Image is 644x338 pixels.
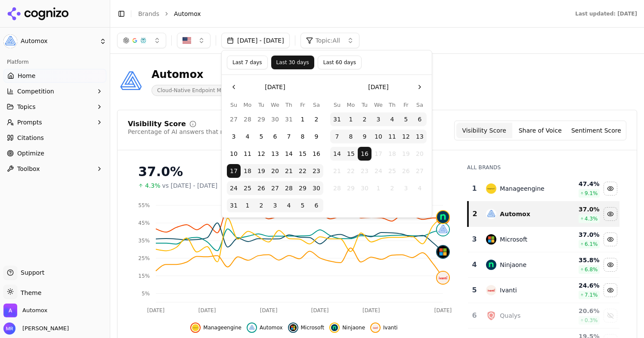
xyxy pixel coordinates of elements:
button: Friday, August 1st, 2025 [296,112,310,126]
button: Hide automox data [604,207,617,221]
button: Friday, September 12th, 2025, selected [399,130,413,143]
button: Share of Voice [512,123,568,138]
div: All Brands [467,164,619,171]
button: Hide ivanti data [370,322,398,333]
div: 35.8 % [561,256,599,264]
span: 4.3% [145,181,161,190]
img: automox [437,223,449,236]
button: Last 7 days [227,56,268,69]
button: Hide manageengine data [190,322,241,333]
th: Monday [241,101,254,109]
button: Topics [3,100,106,114]
button: Thursday, July 31st, 2025 [282,112,296,126]
button: Sentiment Score [568,123,624,138]
div: 37.0 % [561,205,599,214]
button: Tuesday, September 2nd, 2025, selected [358,112,372,126]
button: Tuesday, August 12th, 2025 [254,147,268,161]
table: August 2025 [227,101,323,212]
button: Saturday, September 6th, 2025, selected [413,112,427,126]
span: Automox [22,307,47,314]
span: 6.1 % [585,241,598,248]
button: Saturday, August 23rd, 2025, selected [310,164,323,178]
span: 7.1 % [585,291,598,298]
img: Automox [3,34,17,48]
img: manageengine [486,183,496,194]
span: Theme [17,289,41,296]
button: Saturday, August 30th, 2025, selected [310,181,323,195]
tspan: [DATE] [434,307,452,313]
button: Wednesday, August 13th, 2025 [268,147,282,161]
button: Competition [3,84,106,98]
img: qualys [486,310,496,321]
button: Hide manageengine data [604,182,617,195]
button: Sunday, August 10th, 2025 [227,147,241,161]
img: microsoft [486,234,496,245]
div: 3 [471,234,477,245]
button: Monday, September 8th, 2025, selected [344,130,358,143]
div: 24.6 % [561,281,599,290]
tr: 3microsoftMicrosoft37.0%6.1%Hide microsoft data [468,227,619,252]
button: Hide ninjaone data [604,258,617,272]
tr: 1manageengineManageengine47.4%9.1%Hide manageengine data [468,176,619,202]
button: Hide microsoft data [288,322,325,333]
button: Monday, August 4th, 2025 [241,130,254,143]
button: Go to the Next Month [413,80,427,94]
span: Microsoft [301,324,325,331]
img: Automox [3,304,17,317]
span: Home [18,71,35,80]
button: Monday, September 1st, 2025, selected [344,112,358,126]
button: Tuesday, September 9th, 2025, selected [358,130,372,143]
button: Wednesday, September 3rd, 2025, selected [268,198,282,212]
button: Last 60 days [318,56,362,69]
button: Monday, August 18th, 2025, selected [241,164,254,178]
button: Friday, September 5th, 2025, selected [296,198,310,212]
span: Citations [17,133,44,142]
button: Open user button [3,322,69,335]
div: Qualys [500,311,520,320]
span: Cloud-Native Endpoint Management and Automation Software [152,85,324,96]
button: Show qualys data [604,309,617,322]
tspan: 45% [138,220,150,226]
th: Friday [296,101,310,109]
div: 20.6 % [561,307,599,315]
th: Tuesday [358,101,372,109]
th: Thursday [385,101,399,109]
span: Toolbox [17,164,40,173]
span: [PERSON_NAME] [19,325,69,332]
th: Wednesday [372,101,385,109]
tr: 2automoxAutomox37.0%4.3%Hide automox data [468,202,619,227]
img: automox [486,209,496,219]
button: Tuesday, July 29th, 2025 [254,112,268,126]
button: Sunday, August 31st, 2025, selected [330,112,344,126]
img: ivanti [437,272,449,284]
img: Automox [117,68,145,96]
button: Sunday, July 27th, 2025 [227,112,241,126]
button: Thursday, September 11th, 2025, selected [385,130,399,143]
span: Manageengine [203,324,241,331]
span: 6.8 % [585,266,598,273]
button: Sunday, August 3rd, 2025 [227,130,241,143]
th: Monday [344,101,358,109]
div: 37.0% [138,164,450,180]
span: Support [17,268,44,277]
tspan: 25% [138,255,150,261]
tspan: [DATE] [311,307,329,313]
button: Thursday, September 4th, 2025, selected [385,112,399,126]
tspan: [DATE] [198,307,216,313]
div: 5 [471,285,477,295]
tspan: 5% [142,291,150,297]
img: Maddie Regis [3,322,15,335]
img: ninjaone [331,324,338,331]
span: Topic: All [316,36,340,45]
button: Monday, July 28th, 2025 [241,112,254,126]
img: microsoft [290,324,297,331]
a: Citations [3,131,106,145]
div: Automox [500,210,530,218]
tr: 4ninjaoneNinjaone35.8%6.8%Hide ninjaone data [468,252,619,278]
div: 6 [471,310,477,321]
button: Thursday, August 14th, 2025 [282,147,296,161]
button: Monday, September 1st, 2025, selected [241,198,254,212]
tspan: 55% [138,202,150,208]
button: Monday, August 25th, 2025, selected [241,181,254,195]
th: Wednesday [268,101,282,109]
